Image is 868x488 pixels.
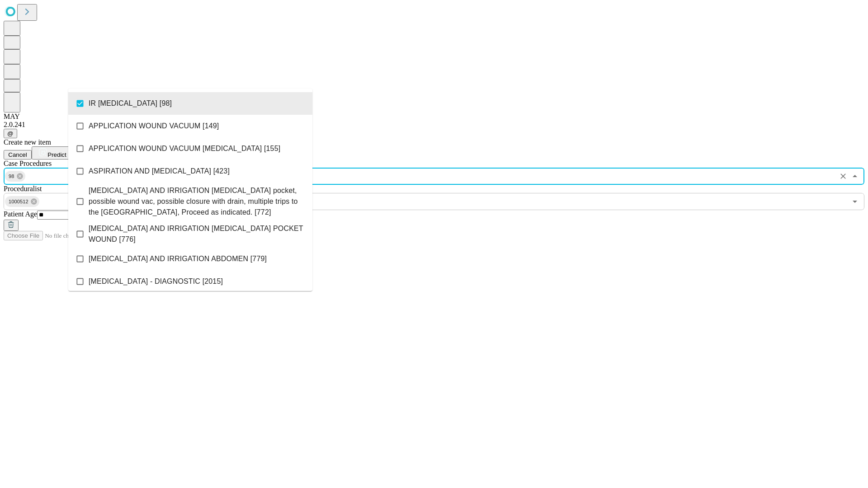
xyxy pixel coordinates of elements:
[89,143,280,154] span: APPLICATION WOUND VACUUM [MEDICAL_DATA] [155]
[89,185,305,218] span: [MEDICAL_DATA] AND IRRIGATION [MEDICAL_DATA] pocket, possible wound vac, possible closure with dr...
[89,166,230,177] span: ASPIRATION AND [MEDICAL_DATA] [423]
[89,223,305,245] span: [MEDICAL_DATA] AND IRRIGATION [MEDICAL_DATA] POCKET WOUND [776]
[5,196,39,207] div: 1000512
[4,113,864,121] div: MAY
[4,121,864,129] div: 2.0.241
[89,98,172,109] span: IR [MEDICAL_DATA] [98]
[4,138,51,146] span: Create new item
[89,253,267,264] span: [MEDICAL_DATA] AND IRRIGATION ABDOMEN [779]
[47,151,66,158] span: Predict
[4,185,42,192] span: Proceduralist
[89,276,223,287] span: [MEDICAL_DATA] - DIAGNOSTIC [2015]
[4,160,52,167] span: Scheduled Procedure
[837,170,849,183] button: Clear
[7,130,14,137] span: @
[4,150,32,160] button: Cancel
[32,146,73,160] button: Predict
[4,210,37,218] span: Patient Age
[849,170,861,183] button: Close
[89,121,219,131] span: APPLICATION WOUND VACUUM [149]
[5,171,25,182] div: 98
[5,197,32,207] span: 1000512
[849,195,861,208] button: Open
[8,151,27,158] span: Cancel
[4,129,17,138] button: @
[5,171,18,182] span: 98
